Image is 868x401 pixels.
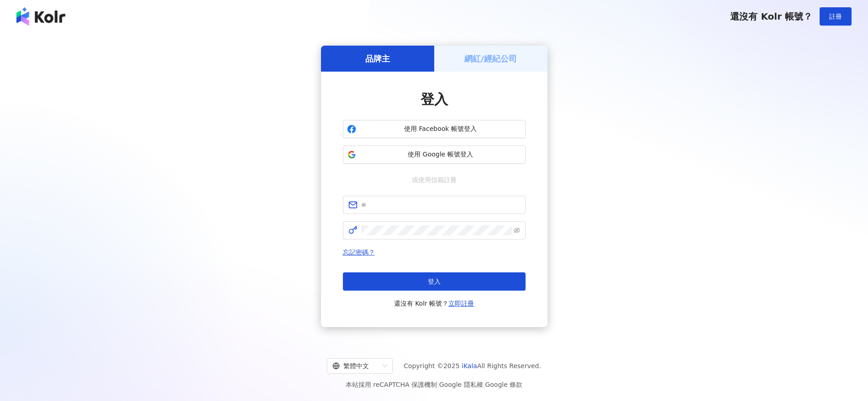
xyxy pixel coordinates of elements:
span: eye-invisible [514,227,520,234]
h5: 網紅/經紀公司 [464,53,517,64]
a: Google 條款 [485,381,522,388]
div: 繁體中文 [332,359,379,373]
span: Copyright © 2025 All Rights Reserved. [404,360,541,371]
span: 登入 [421,91,448,107]
span: 登入 [428,278,441,285]
a: 忘記密碼？ [343,249,375,256]
button: 登入 [343,272,526,291]
button: 註冊 [820,7,852,26]
span: 使用 Facebook 帳號登入 [360,125,521,134]
span: | [437,381,439,388]
button: 使用 Google 帳號登入 [343,146,526,164]
span: 還沒有 Kolr 帳號？ [730,11,812,22]
span: 註冊 [829,13,842,20]
a: iKala [462,362,477,370]
span: | [483,381,485,388]
span: 本站採用 reCAPTCHA 保護機制 [346,379,522,390]
span: 還沒有 Kolr 帳號？ [394,298,474,309]
a: Google 隱私權 [439,381,483,388]
span: 使用 Google 帳號登入 [360,150,521,159]
img: logo [16,7,65,26]
span: 或使用信箱註冊 [405,175,463,185]
a: 立即註冊 [448,300,474,307]
button: 使用 Facebook 帳號登入 [343,120,526,138]
h5: 品牌主 [365,53,390,64]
